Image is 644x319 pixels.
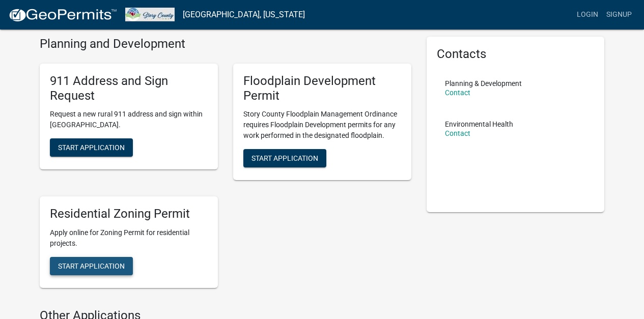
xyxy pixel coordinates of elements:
p: Request a new rural 911 address and sign within [GEOGRAPHIC_DATA]. [50,109,208,130]
p: Story County Floodplain Management Ordinance requires Floodplain Development permits for any work... [243,109,401,141]
h5: Floodplain Development Permit [243,74,401,103]
p: Planning & Development [445,80,522,87]
a: [GEOGRAPHIC_DATA], [US_STATE] [183,6,305,23]
a: Signup [602,5,636,24]
h5: 911 Address and Sign Request [50,74,208,103]
button: Start Application [50,257,133,275]
p: Apply online for Zoning Permit for residential projects. [50,227,208,249]
h5: Contacts [437,47,595,62]
a: Contact [445,89,470,97]
a: Login [573,5,602,24]
button: Start Application [50,138,133,157]
span: Start Application [251,154,318,162]
span: Start Application [58,262,125,270]
a: Contact [445,129,470,137]
h5: Residential Zoning Permit [50,207,208,221]
span: Start Application [58,143,125,152]
img: Story County, Iowa [125,8,175,21]
p: Environmental Health [445,121,513,128]
button: Start Application [243,149,326,167]
h4: Planning and Development [40,37,411,51]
